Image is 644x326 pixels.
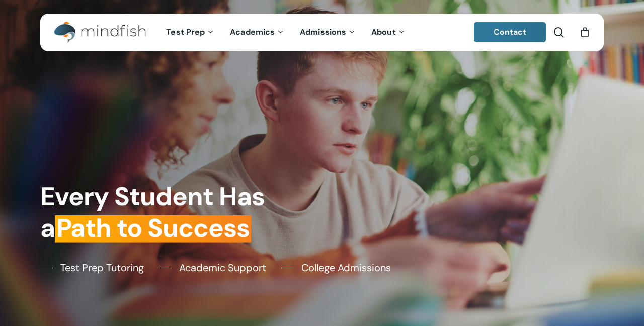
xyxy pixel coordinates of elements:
[166,27,205,37] span: Test Prep
[158,28,222,37] a: Test Prep
[179,260,266,275] span: Academic Support
[40,260,144,275] a: Test Prep Tutoring
[222,28,292,37] a: Academics
[292,28,364,37] a: Admissions
[364,28,414,37] a: About
[301,260,391,275] span: College Admissions
[158,14,413,51] nav: Main Menu
[159,260,266,275] a: Academic Support
[230,27,275,37] span: Academics
[371,27,396,37] span: About
[494,27,527,37] span: Contact
[55,211,251,245] em: Path to Success
[474,22,546,42] a: Contact
[281,260,391,275] a: College Admissions
[40,14,604,51] header: Main Menu
[300,27,346,37] span: Admissions
[60,260,144,275] span: Test Prep Tutoring
[40,181,316,243] h1: Every Student Has a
